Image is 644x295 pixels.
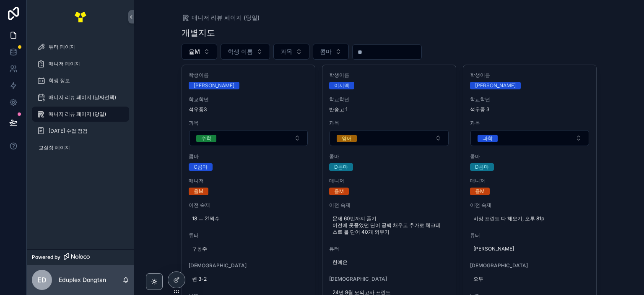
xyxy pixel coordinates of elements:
span: 학교학년 [329,96,449,103]
span: 콤마 [320,47,332,56]
span: 문제 60번까지 풀기 이전에 못풀었던 단어 공백 채우고 추가로 체크테스트 볼 단어 40개 외우기 [332,215,446,235]
div: 이시맥 [334,82,349,89]
span: 쎈 3-2 [192,276,305,282]
button: Select Button [189,130,308,146]
span: 매니저 [329,178,449,184]
div: D콤마 [334,163,348,171]
span: 튜터 [470,232,590,239]
span: 교실장 페이지 [39,144,70,151]
span: 매니저 [189,178,309,184]
div: 영어 [342,135,352,142]
a: 교실장 페이지 [32,140,129,155]
span: 학생이름 [329,72,449,78]
span: 석우중 3 [470,106,590,113]
div: 율M [475,188,485,195]
span: 석우중3 [189,106,309,113]
a: 매니저 리뷰 페이지 (날짜선택) [32,90,129,105]
span: [DEMOGRAPHIC_DATA] [189,262,309,269]
span: 매니저 리뷰 페이지 (당일) [192,13,260,22]
span: 18 ㅡ 21짝수 [192,215,305,222]
div: [PERSON_NAME] [475,82,516,89]
div: scrollable content [27,34,134,166]
a: 학생 정보 [32,73,129,88]
span: 오투 [473,276,587,282]
h1: 개별지도 [182,27,215,39]
div: C콤마 [194,163,208,171]
div: 율M [194,188,203,195]
a: [DATE] 수업 점검 [32,123,129,138]
span: 이전 숙제 [470,202,590,209]
span: 튜터 [189,232,309,239]
button: Select Button [182,44,217,60]
button: Select Button [470,130,589,146]
a: 매니저 리뷰 페이지 (당일) [32,107,129,122]
span: 튜터 [329,245,449,252]
span: [DEMOGRAPHIC_DATA] [470,262,590,269]
div: 수학 [201,135,211,142]
span: 이전 숙제 [329,202,449,209]
span: 매니저 리뷰 페이지 (당일) [49,111,106,117]
span: 매니저 리뷰 페이지 (날짜선택) [49,94,116,101]
a: 매니저 페이지 [32,56,129,71]
span: 콤마 [189,153,309,160]
button: Select Button [330,130,449,146]
span: 과목 [189,120,309,126]
span: [DATE] 수업 점검 [49,128,88,134]
span: 과목 [280,47,292,56]
span: 매니저 페이지 [49,60,80,67]
button: Select Button [313,44,349,60]
span: 이전 숙제 [189,202,309,209]
div: [PERSON_NAME] [194,82,234,89]
span: 과목 [329,120,449,126]
span: 학생이름 [189,72,309,78]
span: 매니저 [470,178,590,184]
span: 한예은 [332,259,446,266]
span: 학생이름 [470,72,590,78]
p: Eduplex Dongtan [59,276,106,284]
span: ED [37,275,47,285]
span: 구동주 [192,245,305,252]
span: 과목 [470,120,590,126]
img: App logo [74,10,87,23]
span: 반송고 1 [329,106,449,113]
a: 매니저 리뷰 페이지 (당일) [182,13,260,22]
a: Powered by [27,249,134,265]
span: [DEMOGRAPHIC_DATA] [329,276,449,282]
span: 율M [189,47,200,56]
div: D콤마 [475,163,489,171]
span: 콤마 [470,153,590,160]
span: 콤마 [329,153,449,160]
div: 과학 [483,135,493,142]
span: 비상 프린트 다 해오기, 오투 81p [473,215,587,222]
a: 튜터 페이지 [32,39,129,55]
button: Select Button [273,44,309,60]
button: Select Button [221,44,270,60]
span: 학교학년 [189,96,309,103]
span: 학생 이름 [228,47,253,56]
div: 율M [334,188,344,195]
span: 학교학년 [470,96,590,103]
span: 튜터 페이지 [49,44,75,50]
span: [PERSON_NAME] [473,245,587,252]
span: Powered by [32,254,60,261]
span: 학생 정보 [49,77,70,84]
